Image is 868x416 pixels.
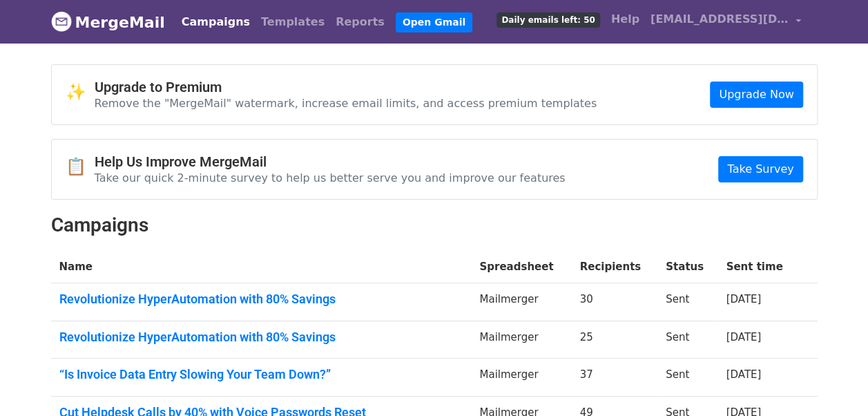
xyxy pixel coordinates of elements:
a: Daily emails left: 50 [491,6,605,33]
span: ✨ [66,82,95,102]
h4: Help Us Improve MergeMail [95,153,566,170]
td: Mailmerger [471,321,571,359]
a: [DATE] [726,368,761,381]
a: [DATE] [726,331,761,343]
a: Open Gmail [396,12,472,32]
a: Revolutionize HyperAutomation with 80% Savings [59,330,463,345]
td: Sent [657,321,717,359]
th: Sent time [717,251,799,283]
th: Status [657,251,717,283]
span: 📋 [66,157,95,177]
a: Templates [255,8,330,36]
a: Revolutionize HyperAutomation with 80% Savings [59,292,463,307]
th: Recipients [571,251,657,283]
p: Take our quick 2-minute survey to help us better serve you and improve our features [95,171,566,185]
th: Name [51,251,472,283]
td: 25 [571,321,657,359]
td: Sent [657,283,717,321]
td: Mailmerger [471,283,571,321]
a: Reports [330,8,390,36]
img: MergeMail logo [51,11,72,32]
td: Mailmerger [471,359,571,397]
a: Help [606,6,645,33]
span: [EMAIL_ADDRESS][DOMAIN_NAME] [650,11,789,28]
h2: Campaigns [51,214,818,237]
th: Spreadsheet [471,251,571,283]
td: 30 [571,283,657,321]
a: Upgrade Now [710,82,802,108]
span: Daily emails left: 50 [496,12,599,28]
a: [EMAIL_ADDRESS][DOMAIN_NAME] [645,6,807,38]
a: [DATE] [726,293,761,305]
td: 37 [571,359,657,397]
iframe: Chat Widget [799,350,868,416]
a: Take Survey [718,156,802,182]
a: MergeMail [51,8,165,37]
td: Sent [657,359,717,397]
a: “Is Invoice Data Entry Slowing Your Team Down?” [59,367,463,382]
p: Remove the "MergeMail" watermark, increase email limits, and access premium templates [95,96,597,111]
a: Campaigns [176,8,255,36]
h4: Upgrade to Premium [95,79,597,95]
